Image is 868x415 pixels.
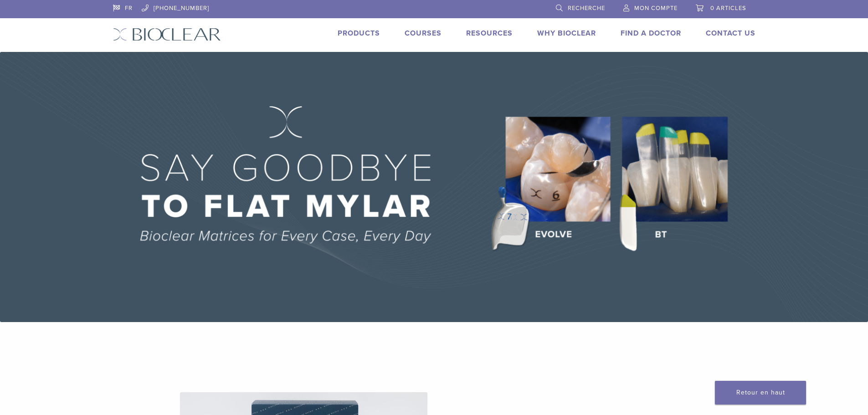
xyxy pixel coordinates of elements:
[706,29,755,38] a: Contact Us
[715,381,806,405] a: Retour en haut
[113,28,221,41] img: Bioclear
[154,5,209,12] font: [PHONE_NUMBER]
[125,5,133,12] font: FR
[405,29,442,38] a: Courses
[338,29,380,38] a: Products
[710,5,746,12] font: 0 articles
[537,29,596,38] a: Why Bioclear
[466,29,513,38] a: Resources
[621,29,681,38] a: Find A Doctor
[634,5,678,12] font: Mon compte
[568,5,605,12] font: Recherche
[736,389,785,396] font: Retour en haut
